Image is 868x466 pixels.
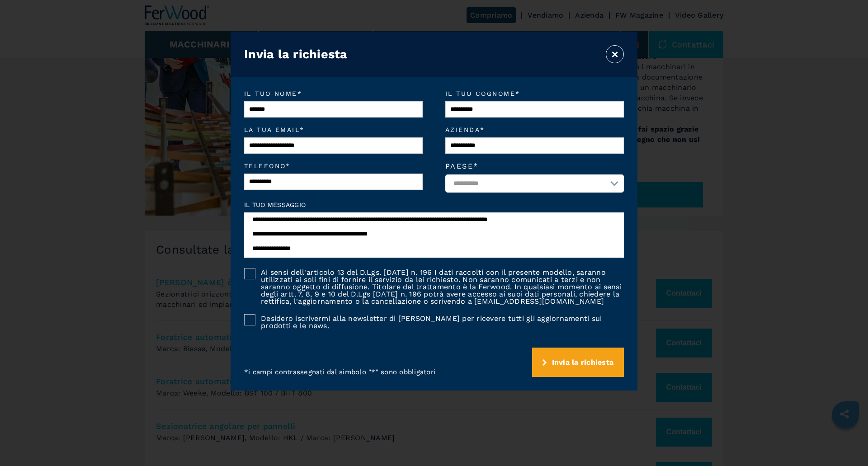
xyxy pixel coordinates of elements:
em: Azienda [445,127,624,133]
input: Il tuo nome* [244,101,423,118]
label: Desidero iscrivermi alla newsletter di [PERSON_NAME] per ricevere tutti gli aggiornamenti sui pro... [255,314,624,329]
input: La tua email* [244,137,423,154]
input: Il tuo cognome* [445,101,624,118]
h3: Invia la richiesta [244,47,348,61]
input: Telefono* [244,174,423,190]
em: La tua email [244,127,423,133]
em: Il tuo nome [244,90,423,97]
em: Telefono [244,163,423,169]
button: submit-button [532,348,624,377]
input: Azienda* [445,137,624,154]
em: Il tuo cognome [445,90,624,97]
p: * i campi contrassegnati dal simbolo "*" sono obbligatori [244,367,435,377]
span: Invia la richiesta [552,358,614,367]
button: × [606,45,624,63]
label: Paese [445,163,624,170]
label: Ai sensi dell'articolo 13 del D.Lgs. [DATE] n. 196 I dati raccolti con il presente modello, saran... [255,268,624,305]
label: Il tuo messaggio [244,202,624,208]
